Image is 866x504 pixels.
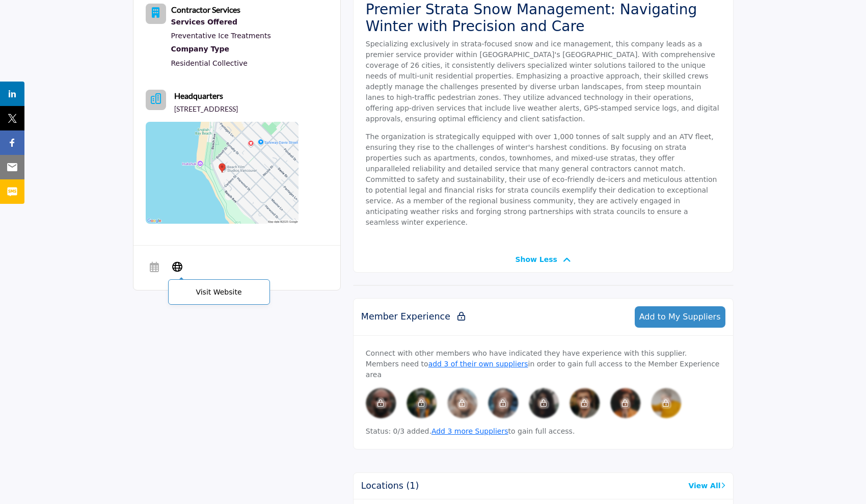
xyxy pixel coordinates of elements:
[447,388,478,418] div: Please rate 5 vendors to connect with members.
[407,388,437,418] img: image
[366,388,396,418] img: image
[610,388,641,418] div: Please rate 5 vendors to connect with members.
[171,59,248,67] a: Residential Collective
[366,348,721,380] p: Connect with other members who have indicated they have experience with this supplier. Members ne...
[447,388,478,418] img: image
[174,104,238,114] p: [STREET_ADDRESS]
[366,39,721,124] p: Specializing exclusively in strata-focused snow and ice management, this company leads as a premi...
[171,16,271,29] a: Services Offered
[366,426,721,437] p: Status: 0/3 added. to gain full access.
[366,388,396,418] div: Please rate 5 vendors to connect with members.
[171,43,271,56] a: Company Type
[171,5,240,14] b: Contractor Services
[651,388,682,418] img: image
[635,306,725,328] button: Add to My Suppliers
[431,427,508,435] a: Add 3 more Suppliers
[688,481,725,491] a: View All
[570,388,600,418] div: Please rate 5 vendors to connect with members.
[488,388,519,418] img: image
[570,388,600,418] img: image
[171,6,240,14] a: Contractor Services
[610,388,641,418] img: image
[366,131,721,228] p: The organization is strategically equipped with over 1,000 tonnes of salt supply and an ATV fleet...
[171,43,271,56] div: A Company Type refers to the legal structure of a business, such as sole proprietorship, partners...
[639,312,721,322] span: Add to My Suppliers
[171,32,271,40] a: Preventative Ice Treatments
[488,388,519,418] div: Please rate 5 vendors to connect with members.
[651,388,682,418] div: Please rate 5 vendors to connect with members.
[361,311,465,322] h2: Member Experience
[428,360,528,368] a: add 3 of their own suppliers
[366,1,721,35] h2: Premier Strata Snow Management: Navigating Winter with Precision and Care
[407,388,437,418] div: Please rate 5 vendors to connect with members.
[146,90,166,110] button: Headquarter icon
[174,90,223,102] b: Headquarters
[171,16,271,29] div: Services Offered refers to the specific products, assistance, or expertise a business provides to...
[529,388,559,418] img: image
[146,4,166,24] button: Category Icon
[529,388,559,418] div: Please rate 5 vendors to connect with members.
[146,122,299,224] img: Location Map
[361,481,419,491] h2: Locations (1)
[515,254,557,265] span: Show Less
